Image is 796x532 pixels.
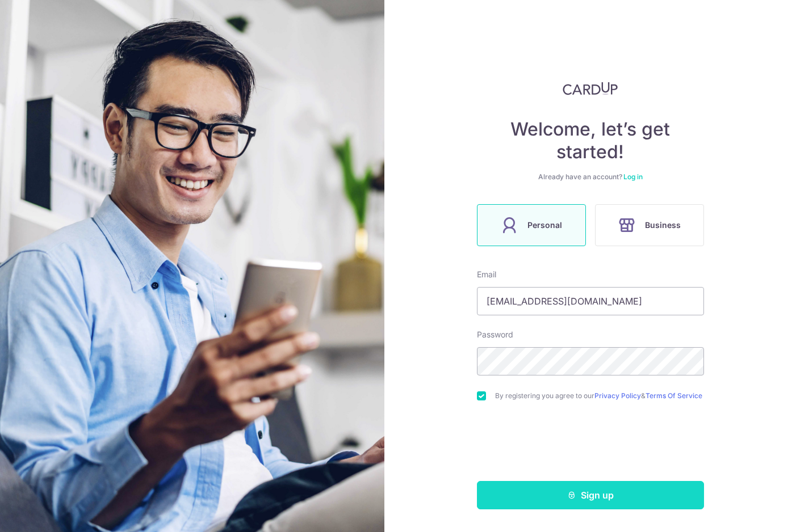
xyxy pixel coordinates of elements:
[646,391,702,400] a: Terms Of Service
[563,82,618,95] img: CardUp Logo
[623,172,643,181] a: Log in
[495,391,704,400] label: By registering you agree to our &
[527,218,562,232] span: Personal
[472,204,590,246] a: Personal
[477,172,704,181] div: Already have an account?
[477,329,513,340] label: Password
[504,423,677,467] iframe: reCAPTCHA
[645,218,681,232] span: Business
[594,391,641,400] a: Privacy Policy
[477,118,704,163] h4: Welcome, let’s get started!
[477,269,496,280] label: Email
[477,481,704,509] button: Sign up
[477,287,704,315] input: Enter your Email
[590,204,709,246] a: Business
